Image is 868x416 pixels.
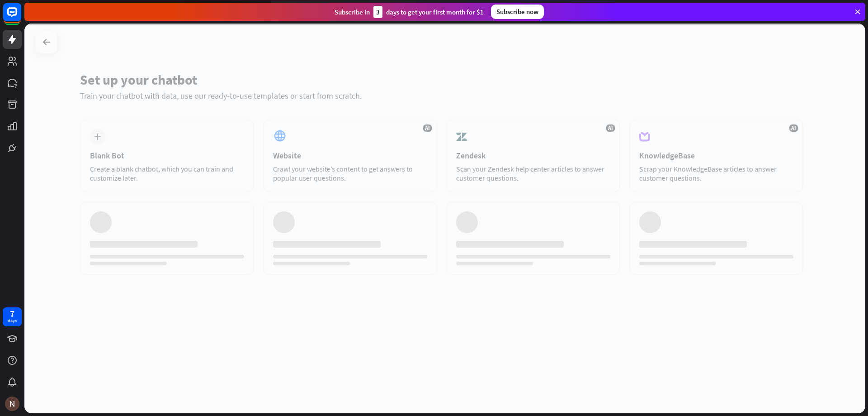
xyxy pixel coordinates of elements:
[491,5,544,19] div: Subscribe now
[8,318,17,324] div: days
[335,6,484,18] div: Subscribe in days to get your first month for $1
[373,6,382,18] div: 3
[10,310,14,318] div: 7
[3,307,22,326] a: 7 days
